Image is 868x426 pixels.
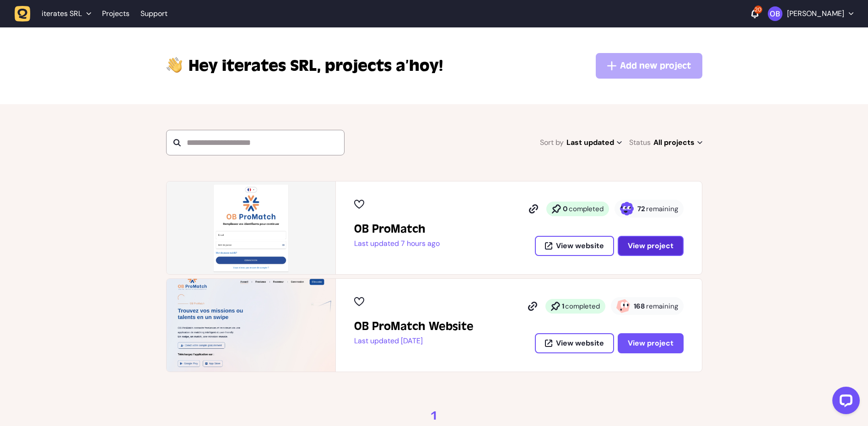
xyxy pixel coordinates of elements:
span: View website [556,242,604,250]
span: remaining [646,204,678,213]
strong: 72 [637,204,645,213]
img: OB ProMatch Website [167,279,335,372]
span: completed [569,204,604,213]
span: remaining [646,302,678,311]
button: View website [535,236,614,256]
p: Last updated [DATE] [354,336,474,346]
button: Add new project [596,53,702,79]
a: Support [140,9,167,18]
span: View project [628,338,674,348]
span: Add new project [620,59,691,72]
button: View project [618,333,684,353]
h2: OB ProMatch [354,222,440,236]
span: iterates SRL [42,9,82,18]
button: [PERSON_NAME] [768,6,853,21]
img: hi-hand [166,55,183,74]
img: OB ProMatch [167,181,335,274]
span: completed [565,302,600,311]
button: View project [618,236,684,256]
span: View project [628,241,674,250]
p: projects a’hoy! [189,55,443,77]
a: 1 [431,409,438,423]
div: 20 [754,5,762,14]
button: iterates SRL [15,5,97,22]
strong: 0 [563,204,568,213]
span: All projects [653,136,702,149]
span: View website [556,340,604,347]
p: Last updated 7 hours ago [354,239,440,248]
strong: 168 [634,302,645,311]
span: iterates SRL [189,55,321,77]
span: Sort by [540,136,564,149]
h2: OB ProMatch Website [354,319,474,334]
strong: 1 [562,302,564,311]
iframe: LiveChat chat widget [825,383,863,421]
span: Last updated [566,136,622,149]
a: Projects [102,5,129,22]
span: Status [629,136,651,149]
button: View website [535,333,614,353]
p: [PERSON_NAME] [787,9,844,18]
img: Oussama Bahassou [768,6,782,21]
